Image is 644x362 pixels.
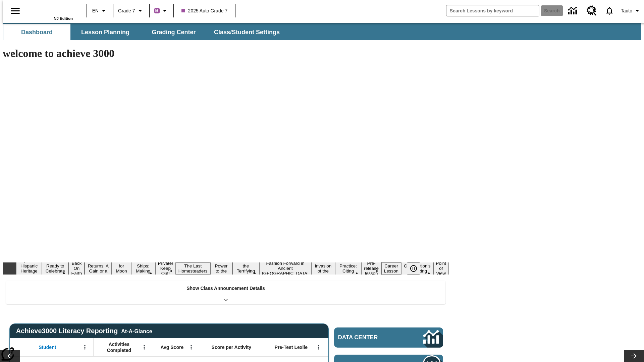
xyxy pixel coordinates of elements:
span: 2025 Auto Grade 7 [181,7,228,14]
button: Grading Center [140,24,207,40]
span: Data Center [338,334,401,341]
p: Show Class Announcement Details [186,285,265,292]
span: Avg Score [160,344,183,350]
button: Slide 15 Career Lesson [381,262,401,275]
div: SubNavbar [3,23,641,40]
a: Data Center [564,2,583,20]
button: Class/Student Settings [209,24,285,40]
div: At-A-Glance [121,327,152,335]
button: Boost Class color is purple. Change class color [152,5,171,17]
a: Home [29,3,73,16]
span: Grade 7 [118,7,135,14]
button: Pause [407,262,420,275]
span: Grading Center [152,28,196,36]
button: Slide 5 Time for Moon Rules? [112,257,131,280]
div: Pause [407,262,427,275]
button: Slide 7 Private! Keep Out! [155,260,176,277]
span: Dashboard [21,28,53,36]
button: Grade: Grade 7, Select a grade [115,5,147,17]
button: Slide 14 Pre-release lesson [361,260,381,277]
a: Data Center [334,327,443,348]
span: Score per Activity [212,344,252,350]
span: Class/Student Settings [214,28,280,36]
button: Open Menu [314,342,324,352]
span: Activities Completed [97,341,141,353]
span: Achieve3000 Literacy Reporting [16,327,152,335]
button: Open Menu [80,342,90,352]
a: Resource Center, Will open in new tab [583,2,601,20]
button: Profile/Settings [618,5,644,17]
button: Lesson Planning [72,24,139,40]
button: Slide 11 Fashion Forward in Ancient Rome [259,260,311,277]
button: Slide 2 Get Ready to Celebrate Juneteenth! [42,257,68,280]
span: Student [39,344,56,350]
div: SubNavbar [3,24,286,40]
button: Slide 6 Cruise Ships: Making Waves [131,257,155,280]
button: Slide 3 Back On Earth [68,260,85,277]
span: Pre-Test Lexile [275,344,308,350]
button: Open Menu [186,342,196,352]
input: search field [446,5,539,16]
div: Home [29,2,73,20]
span: B [155,6,159,15]
button: Open side menu [5,1,25,21]
span: NJ Edition [54,16,73,20]
div: Show Class Announcement Details [6,281,445,304]
button: Open Menu [139,342,149,352]
button: Language: EN, Select a language [89,5,111,17]
button: Slide 17 Point of View [433,260,449,277]
button: Slide 9 Solar Power to the People [210,257,232,280]
button: Slide 16 The Constitution's Balancing Act [401,257,433,280]
span: Tauto [621,7,632,14]
a: Notifications [601,2,618,19]
button: Slide 10 Attack of the Terrifying Tomatoes [232,257,260,280]
button: Dashboard [3,24,70,40]
button: Slide 4 Free Returns: A Gain or a Drain? [85,257,112,280]
button: Slide 8 The Last Homesteaders [176,262,210,275]
h1: welcome to achieve 3000 [3,47,449,60]
span: Lesson Planning [81,28,129,36]
button: Lesson carousel, Next [624,350,644,362]
button: Slide 1 ¡Viva Hispanic Heritage Month! [16,257,42,280]
button: Slide 13 Mixed Practice: Citing Evidence [335,257,362,280]
span: EN [92,7,99,14]
button: Slide 12 The Invasion of the Free CD [311,257,335,280]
